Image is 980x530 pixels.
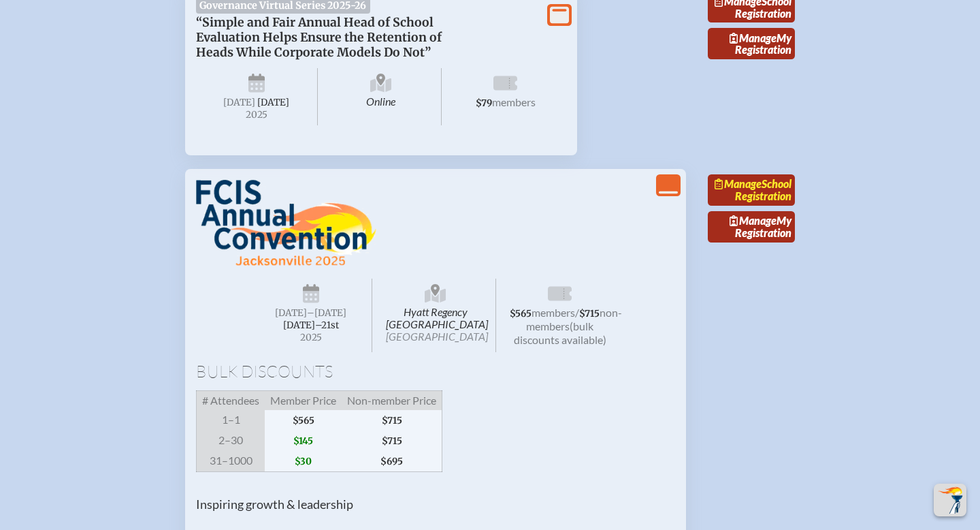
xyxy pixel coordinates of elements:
[342,451,442,472] span: $695
[265,391,342,411] span: Member Price
[265,431,342,451] span: $145
[307,307,346,319] span: –[DATE]
[708,28,795,59] a: ManageMy Registration
[375,279,497,352] span: Hyatt Regency [GEOGRAPHIC_DATA]
[715,177,762,190] span: Manage
[342,391,442,411] span: Non-member Price
[730,31,777,44] span: Manage
[476,97,492,109] span: $79
[196,15,442,60] span: “Simple and Fair Annual Head of School Evaluation Helps Ensure the Retention of Heads While Corpo...
[730,214,777,227] span: Manage
[207,110,306,120] span: 2025
[575,306,579,319] span: /
[265,410,342,431] span: $565
[510,308,532,319] span: $565
[708,211,795,243] a: ManageMy Registration
[275,307,307,319] span: [DATE]
[321,68,442,125] span: Online
[197,451,265,472] span: 31–1000
[261,332,361,343] span: 2025
[514,319,606,346] span: (bulk discounts available)
[342,431,442,451] span: $715
[196,180,376,267] img: FCIS Convention 2025
[196,363,675,379] h1: Bulk Discounts
[386,330,488,343] span: [GEOGRAPHIC_DATA]
[579,308,600,319] span: $715
[708,174,795,206] a: ManageSchool Registration
[532,306,575,319] span: members
[257,97,289,108] span: [DATE]
[265,451,342,472] span: $30
[196,497,675,512] p: Inspiring growth & leadership
[197,410,265,431] span: 1–1
[934,484,966,516] button: Scroll Top
[936,486,964,514] img: To the top
[526,306,622,332] span: non-members
[223,97,255,108] span: [DATE]
[283,319,339,331] span: [DATE]–⁠21st
[492,95,536,108] span: members
[197,391,265,411] span: # Attendees
[342,410,442,431] span: $715
[197,431,265,451] span: 2–30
